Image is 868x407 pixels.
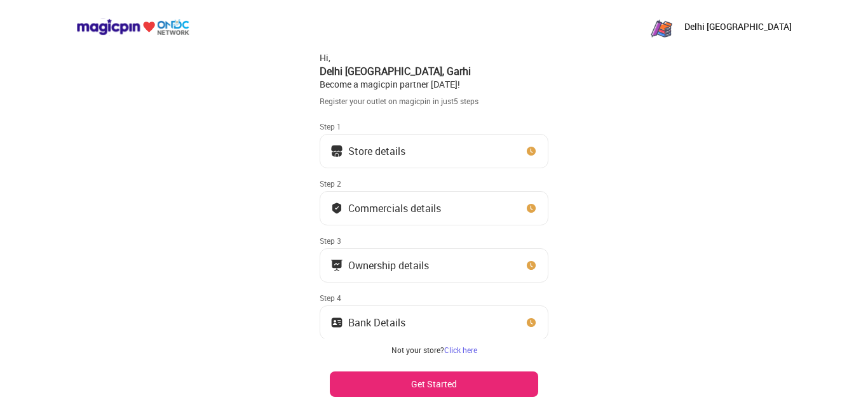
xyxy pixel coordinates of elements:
img: bank_details_tick.fdc3558c.svg [330,202,343,215]
div: Register your outlet on magicpin in just 5 steps [320,96,548,107]
button: Store details [320,134,548,168]
img: clock_icon_new.67dbf243.svg [525,316,538,329]
p: Delhi [GEOGRAPHIC_DATA] [684,20,792,33]
img: storeIcon.9b1f7264.svg [330,145,343,157]
div: Delhi [GEOGRAPHIC_DATA] , Garhi [320,64,548,78]
div: Hi, Become a magicpin partner [DATE]! [320,51,548,91]
div: Ownership details [348,262,429,269]
img: _2br-RkfgTRnykd0UVQyGvH0sbPHuQGZScrxQdQmzPvuFt0-9dB0QlPjWpEl_AjxNKKg2CFE1qv2Sh5LL7NqJrvLJpSa [649,14,674,39]
div: Step 1 [320,121,548,131]
button: Commercials details [320,191,548,225]
img: ownership_icon.37569ceb.svg [330,316,343,329]
div: Step 4 [320,293,548,303]
div: Step 3 [320,236,548,246]
img: commercials_icon.983f7837.svg [330,259,343,272]
div: Step 2 [320,178,548,189]
span: Not your store? [391,345,444,355]
img: ondc-logo-new-small.8a59708e.svg [76,18,189,36]
div: Store details [348,148,405,154]
button: Get Started [330,371,538,397]
button: Ownership details [320,248,548,283]
img: clock_icon_new.67dbf243.svg [525,145,538,157]
div: Commercials details [348,205,441,211]
button: Bank Details [320,305,548,340]
img: clock_icon_new.67dbf243.svg [525,259,538,272]
a: Click here [444,345,477,355]
div: Bank Details [348,319,405,326]
img: clock_icon_new.67dbf243.svg [525,202,538,215]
